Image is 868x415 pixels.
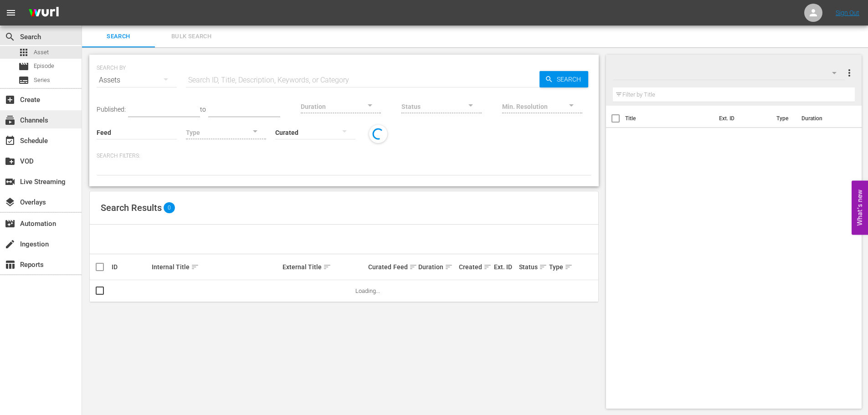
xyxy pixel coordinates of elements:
[5,94,15,105] span: Create
[22,2,66,24] img: ans4CAIJ8jUAAAAAAAAAAAAAAAAAAAAAAAAgQb4GAAAAAAAAAAAAAAAAAAAAAAAAJMjXAAAAAAAAAAAAAAAAAAAAAAAAgAT5G...
[282,261,365,272] div: External Title
[97,152,591,160] p: Search Filters:
[18,61,29,72] span: movie
[796,106,851,131] th: Duration
[34,61,54,71] span: Episode
[112,263,149,271] div: ID
[101,202,162,213] span: Search Results
[164,202,175,213] span: 0
[87,31,149,42] span: Search
[549,261,566,272] div: Type
[5,239,15,250] span: Ingestion
[553,71,588,87] span: Search
[539,263,547,271] span: sort
[625,106,714,131] th: Title
[18,75,29,86] span: Series
[565,263,573,271] span: sort
[5,156,15,167] span: VOD
[152,261,280,272] div: Internal Title
[418,261,456,272] div: Duration
[355,287,380,294] span: Loading...
[97,106,126,113] span: Published:
[5,218,15,229] span: Automation
[191,263,199,271] span: sort
[200,106,206,113] span: to
[393,261,416,272] div: Feed
[323,263,331,271] span: sort
[539,71,588,87] button: Search
[836,9,859,16] a: Sign Out
[714,106,771,131] th: Ext. ID
[34,76,50,85] span: Series
[494,263,516,271] div: Ext. ID
[18,47,29,58] span: apps
[97,67,177,93] div: Assets
[5,115,15,126] span: Channels
[160,31,222,42] span: Bulk Search
[844,62,855,84] button: more_vert
[844,67,855,78] span: more_vert
[5,259,15,270] span: Reports
[34,48,49,57] span: Asset
[5,135,15,146] span: Schedule
[445,263,453,271] span: sort
[368,263,390,271] div: Curated
[5,197,15,208] span: Overlays
[5,176,15,187] span: Live Streaming
[459,261,491,272] div: Created
[409,263,417,271] span: sort
[519,261,546,272] div: Status
[852,180,868,235] button: Open Feedback Widget
[5,31,15,42] span: Search
[483,263,492,271] span: sort
[5,7,16,18] span: menu
[771,106,796,131] th: Type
